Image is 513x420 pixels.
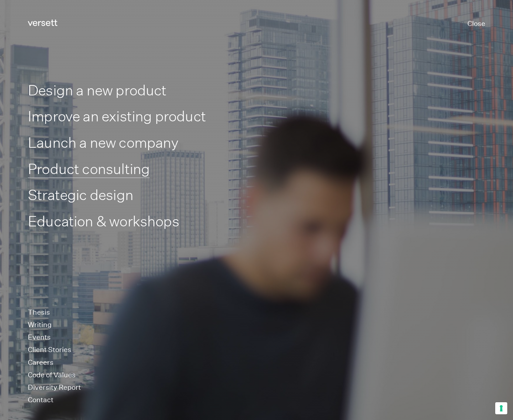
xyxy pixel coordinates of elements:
button: Close [467,17,485,31]
a: Code of Values [28,371,76,380]
a: Careers [28,358,53,367]
a: Strategic design [28,186,133,204]
a: Client Stories [28,345,71,355]
a: Education & workshops [28,212,179,230]
a: Design a new product [28,82,167,99]
a: Launch a new company [28,134,178,152]
a: Product consulting [28,160,150,178]
a: Writing [28,320,52,330]
a: Improve an existing product [28,107,206,125]
button: Your consent preferences for tracking technologies [495,402,507,414]
a: Contact [28,395,53,405]
a: Events [28,333,51,342]
a: Diversity Report [28,383,81,392]
a: Thesis [28,308,50,317]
